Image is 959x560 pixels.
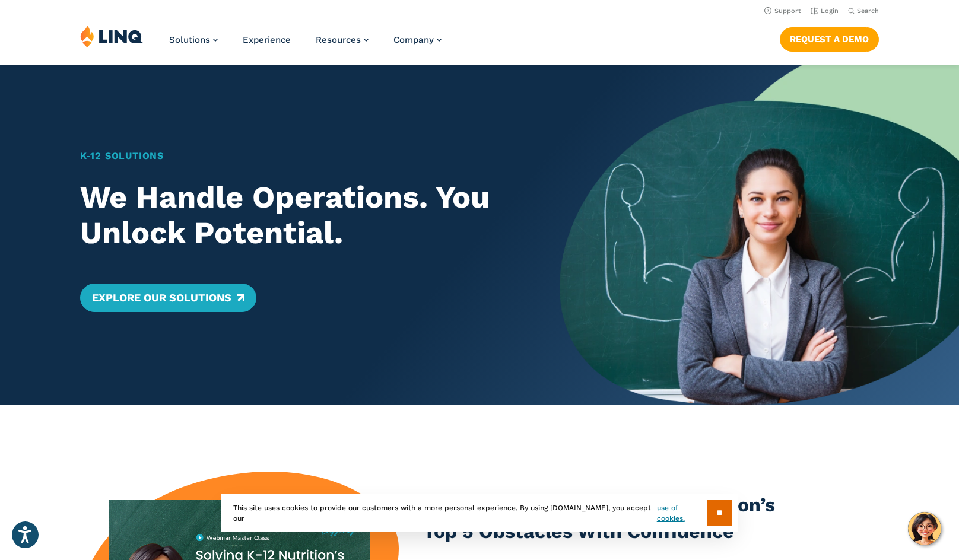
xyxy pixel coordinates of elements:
a: Solutions [169,34,218,45]
img: LINQ | K‑12 Software [80,25,143,47]
h1: K‑12 Solutions [80,149,520,163]
span: Company [393,34,434,45]
a: Resources [316,34,369,45]
a: Support [764,7,801,15]
h2: We Handle Operations. You Unlock Potential. [80,180,520,251]
h3: Master Class: Solving K-12 Nutrition’s Top 5 Obstacles With Confidence [423,492,811,546]
div: This site uses cookies to provide our customers with a more personal experience. By using [DOMAIN... [221,494,738,532]
a: Login [811,7,839,15]
a: Experience [243,34,291,45]
span: Search [857,7,879,15]
span: Resources [316,34,361,45]
button: Open Search Bar [848,7,879,15]
img: Home Banner [560,65,959,405]
a: Request a Demo [780,27,879,51]
span: Solutions [169,34,210,45]
a: use of cookies. [657,502,707,524]
button: Hello, have a question? Let’s chat. [908,512,941,545]
nav: Button Navigation [780,25,879,51]
a: Explore Our Solutions [80,284,256,312]
a: Company [393,34,442,45]
nav: Primary Navigation [169,25,442,64]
